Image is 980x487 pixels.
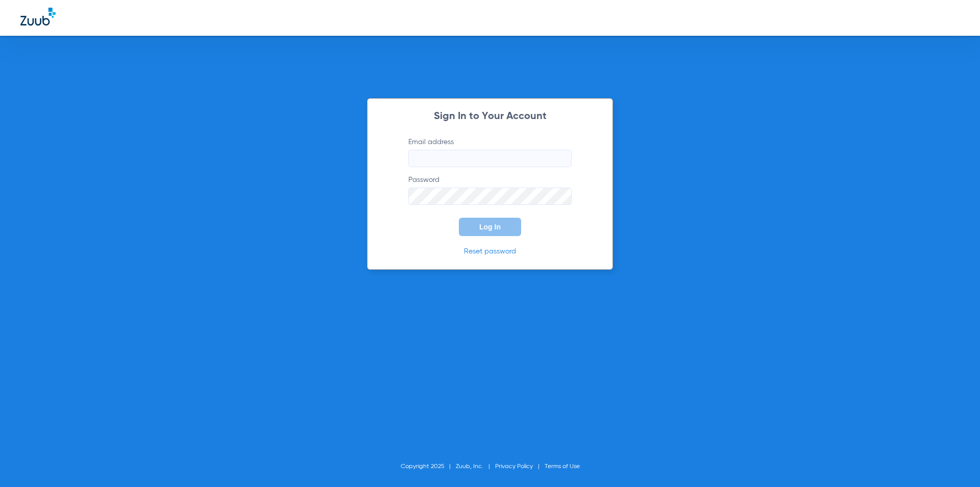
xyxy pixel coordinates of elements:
[545,463,580,470] a: Terms of Use
[393,111,587,122] h2: Sign In to Your Account
[20,8,56,26] img: Zuub Logo
[464,248,516,255] a: Reset password
[459,218,521,236] button: Log In
[408,188,572,205] input: Password
[408,137,572,167] label: Email address
[408,150,572,167] input: Email address
[456,461,495,472] li: Zuub, Inc.
[401,461,456,472] li: Copyright 2025
[408,175,572,205] label: Password
[479,223,501,231] span: Log In
[495,463,533,470] a: Privacy Policy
